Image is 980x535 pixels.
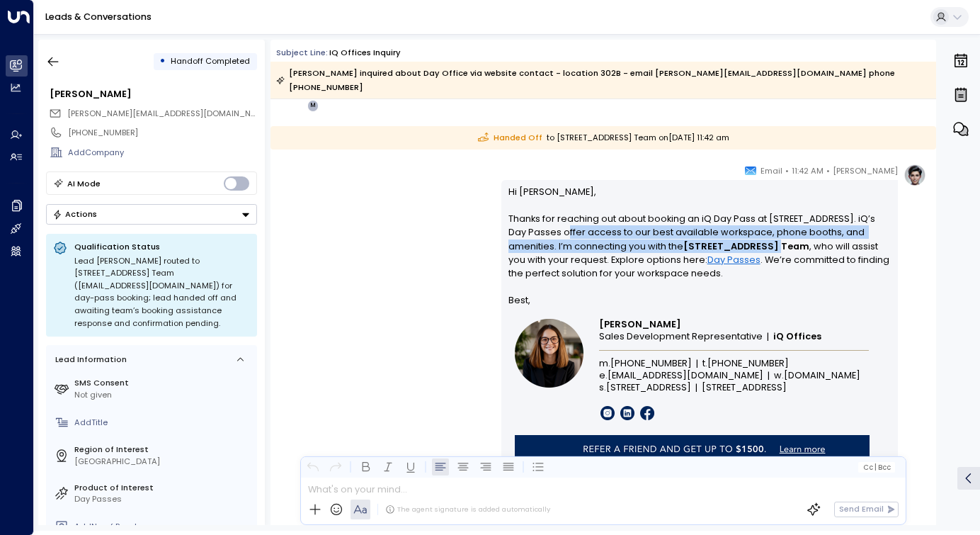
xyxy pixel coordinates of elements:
span: t. [702,358,707,369]
img: profile-logo.png [904,164,926,186]
span: • [826,164,830,178]
div: [PHONE_NUMBER] [68,127,256,139]
div: to [STREET_ADDRESS] Team on [DATE] 11:42 am [270,126,936,150]
div: Not given [74,389,252,401]
span: [PERSON_NAME][EMAIL_ADDRESS][DOMAIN_NAME] [67,108,270,119]
span: matt@fulfilledwealth.co [67,108,257,120]
p: Qualification Status [74,241,250,252]
div: AddCompany [68,147,256,159]
a: Leads & Conversations [45,11,152,23]
label: Region of Interest [74,444,252,456]
a: [PHONE_NUMBER] [610,358,692,369]
div: • [159,51,166,72]
button: Undo [304,458,321,475]
div: Actions [52,209,97,219]
button: Redo [327,458,344,475]
p: Best, [508,293,891,307]
span: [PERSON_NAME] [833,164,898,178]
div: AI Mode [67,176,101,191]
font: | [767,331,769,343]
span: [PERSON_NAME] [599,319,681,330]
div: [GEOGRAPHIC_DATA] [74,456,252,468]
span: • [785,164,789,178]
span: [STREET_ADDRESS] [702,382,787,393]
div: Button group with a nested menu [46,204,257,225]
font: | [696,358,698,370]
a: [EMAIL_ADDRESS][DOMAIN_NAME] [608,370,763,381]
p: Hi [PERSON_NAME], Thanks for reaching out about booking an iQ Day Pass at [STREET_ADDRESS]. iQ’s ... [508,185,891,294]
span: s. [599,382,606,393]
span: w. [774,370,784,381]
span: Handoff Completed [171,55,250,67]
span: Cc Bcc [863,463,891,471]
div: Lead [PERSON_NAME] routed to [STREET_ADDRESS] Team ([EMAIL_ADDRESS][DOMAIN_NAME]) for day-pass bo... [74,255,250,330]
span: Subject Line: [276,47,328,58]
div: AddNo. of People [74,521,252,533]
a: Day Passes [707,253,760,266]
span: e. [599,370,608,381]
div: Day Passes [74,493,252,505]
div: iQ Offices Inquiry [329,47,401,59]
font: | [695,382,697,394]
div: M [307,100,319,111]
div: AddTitle [74,417,252,429]
button: Cc|Bcc [858,462,895,473]
strong: [STREET_ADDRESS] Team [683,240,809,252]
a: [PHONE_NUMBER] [707,358,789,369]
div: Lead Information [51,354,127,366]
div: The agent signature is added automatically [385,505,550,514]
div: [PERSON_NAME] [50,87,256,101]
span: 11:42 AM [792,164,824,178]
label: Product of Interest [74,482,252,494]
span: | [874,463,877,471]
span: Handed Off [478,132,542,144]
span: Email [760,164,782,178]
span: [STREET_ADDRESS] [606,382,691,393]
span: m. [599,358,610,369]
button: Actions [46,204,257,225]
div: [PERSON_NAME] inquired about Day Office via website contact - location 302B - email [PERSON_NAME]... [276,66,929,94]
label: SMS Consent [74,377,252,389]
a: [DOMAIN_NAME] [784,370,860,381]
a: iQ Offices [773,331,821,342]
span: Sales Development Representative [599,331,763,342]
font: | [768,370,770,382]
